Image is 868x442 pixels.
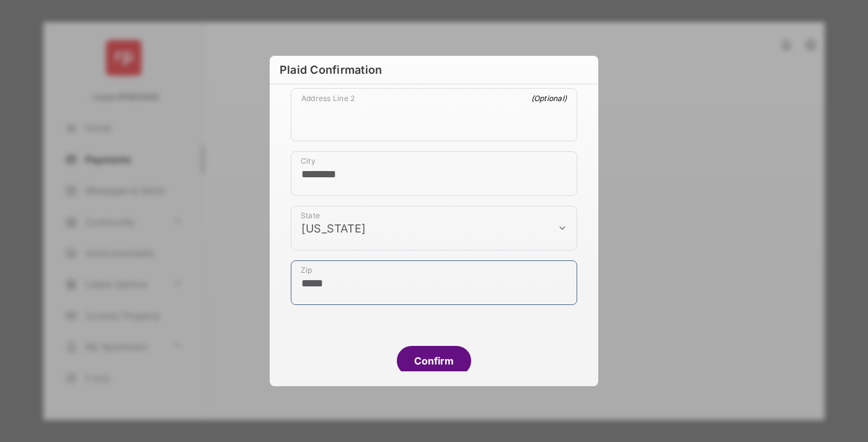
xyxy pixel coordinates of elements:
[291,206,577,250] div: payment_method_screening[postal_addresses][administrativeArea]
[291,260,577,305] div: payment_method_screening[postal_addresses][postalCode]
[397,346,471,376] button: Confirm
[291,151,577,196] div: payment_method_screening[postal_addresses][locality]
[270,56,598,84] h6: Plaid Confirmation
[291,88,577,141] div: payment_method_screening[postal_addresses][addressLine2]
